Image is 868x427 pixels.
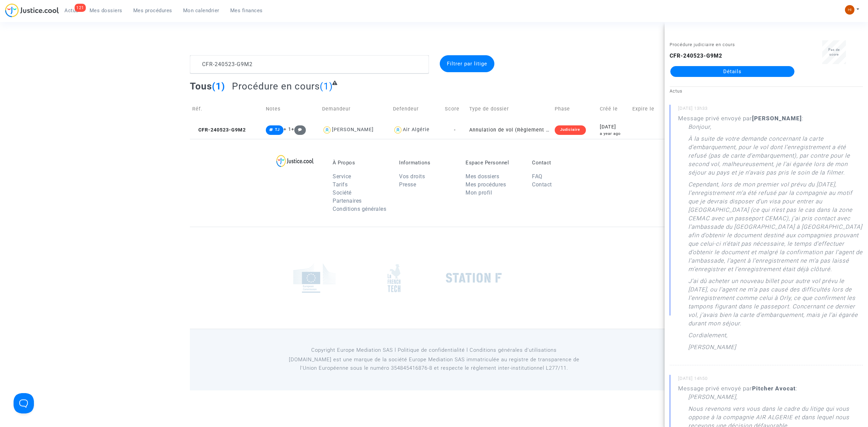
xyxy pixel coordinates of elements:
[393,125,403,135] img: icon-user.svg
[391,97,442,121] td: Defendeur
[466,160,522,166] p: Espace Personnel
[403,127,430,133] div: Air Algérie
[552,97,597,121] td: Phase
[5,3,59,17] img: jc-logo.svg
[263,97,320,121] td: Notes
[399,160,455,166] p: Informations
[333,189,352,196] a: Société
[320,97,391,121] td: Demandeur
[670,42,735,47] small: Procédure judiciaire en cours
[678,114,863,355] div: Message privé envoyé par :
[320,81,333,92] span: (1)
[828,48,840,56] span: Pas de score
[845,5,854,15] img: fc99b196863ffcca57bb8fe2645aafd9
[333,206,386,212] a: Conditions générales
[280,355,589,372] p: [DOMAIN_NAME] est une marque de la société Europe Mediation SAS immatriculée au registre de tr...
[600,123,628,131] div: [DATE]
[678,375,863,384] small: [DATE] 14h50
[333,181,348,188] a: Tarifs
[466,189,492,196] a: Mon profil
[600,131,628,137] div: a year ago
[678,105,863,114] small: [DATE] 13h33
[446,273,502,283] img: stationf.png
[230,7,263,14] span: Mes finances
[178,5,225,16] a: Mon calendrier
[752,385,796,392] b: Pitcher Avocat
[399,181,416,188] a: Presse
[630,97,664,121] td: Expire le
[388,264,400,292] img: french_tech.png
[670,88,683,94] small: Actus
[14,393,34,413] iframe: Help Scout Beacon - Open
[688,135,863,180] p: À la suite de votre demande concernant la carte d’embarquement, pour le vol dont l’enregistrement...
[688,277,863,331] p: J’ai dû acheter un nouveau billet pour autre vol prévu le [DATE], ou l’agent ne m’a pas causé des...
[291,126,306,132] span: +
[183,7,219,14] span: Mon calendrier
[225,5,268,16] a: Mes finances
[192,127,246,133] span: CFR-240523-G9M2
[232,81,320,92] span: Procédure en cours
[276,155,314,167] img: logo-lg.svg
[532,160,588,166] p: Contact
[333,173,351,180] a: Service
[190,97,263,121] td: Réf.
[293,263,336,293] img: europe_commision.png
[688,343,736,355] p: [PERSON_NAME]
[466,181,506,188] a: Mes procédures
[442,97,467,121] td: Score
[399,173,425,180] a: Vos droits
[322,125,332,135] img: icon-user.svg
[64,7,79,14] span: Actus
[280,346,589,354] p: Copyright Europe Mediation SAS l Politique de confidentialité l Conditions générales d’utilisa...
[447,61,487,67] span: Filtrer par litige
[467,97,552,121] td: Type de dossier
[688,180,863,277] p: Cependant, lors de mon premier vol prévu du [DATE], l’enregistrement m’a été refusé par la compag...
[688,123,711,135] p: Bonjour,
[670,66,794,77] a: Détails
[84,5,128,16] a: Mes dossiers
[454,127,456,133] span: -
[275,127,280,132] span: TJ
[467,121,552,139] td: Annulation de vol (Règlement CE n°261/2004)
[333,160,389,166] p: À Propos
[59,5,84,16] a: 121Actus
[555,125,586,135] div: Judiciaire
[670,53,722,59] b: CFR-240523-G9M2
[133,7,172,14] span: Mes procédures
[333,198,362,204] a: Partenaires
[190,81,212,92] span: Tous
[212,81,225,92] span: (1)
[128,5,178,16] a: Mes procédures
[332,127,374,133] div: [PERSON_NAME]
[75,4,86,12] div: 121
[90,7,122,14] span: Mes dossiers
[283,126,291,132] span: + 1
[752,115,802,122] b: [PERSON_NAME]
[688,331,728,343] p: Cordialement,
[532,181,552,188] a: Contact
[466,173,499,180] a: Mes dossiers
[597,97,630,121] td: Créé le
[532,173,542,180] a: FAQ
